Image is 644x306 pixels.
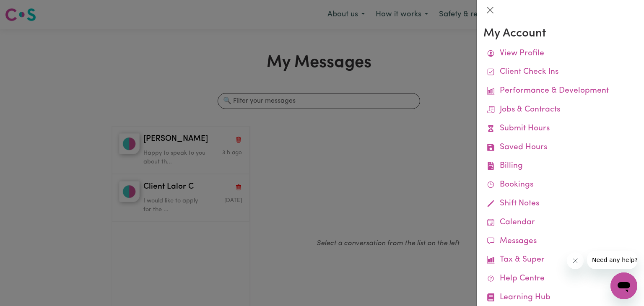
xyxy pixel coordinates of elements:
a: Submit Hours [483,119,637,138]
iframe: Message from company [587,251,637,269]
a: Client Check Ins [483,63,637,82]
a: View Profile [483,44,637,63]
iframe: Button to launch messaging window [610,272,637,299]
a: Tax & Super [483,251,637,270]
a: Billing [483,157,637,176]
a: Bookings [483,176,637,194]
a: Jobs & Contracts [483,101,637,119]
a: Saved Hours [483,138,637,157]
a: Calendar [483,213,637,232]
span: Need any help? [5,6,51,13]
h3: My Account [483,27,637,41]
iframe: Close message [567,252,584,269]
a: Performance & Development [483,82,637,101]
button: Close [483,3,497,17]
a: Messages [483,232,637,251]
a: Shift Notes [483,194,637,213]
a: Help Centre [483,270,637,288]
